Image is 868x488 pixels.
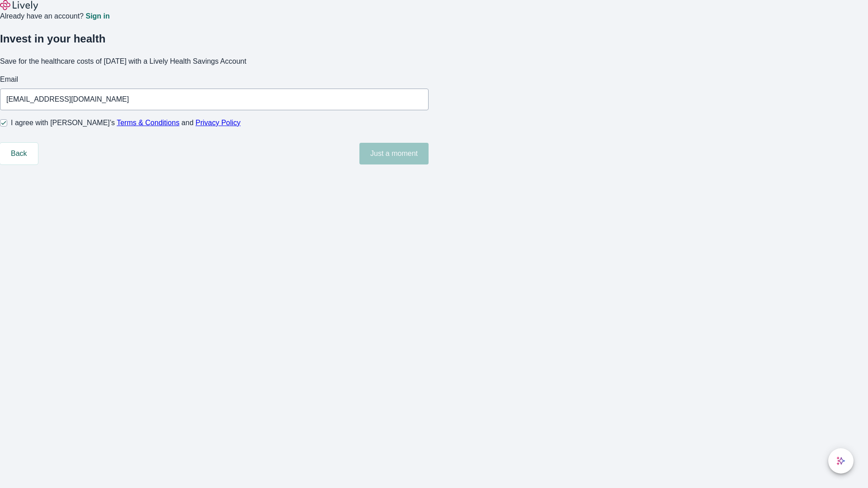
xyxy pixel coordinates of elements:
span: I agree with [PERSON_NAME]’s and [11,117,241,128]
a: Terms & Conditions [117,119,179,127]
a: Sign in [85,13,109,20]
svg: Lively AI Assistant [836,456,845,465]
a: Privacy Policy [196,119,241,127]
button: chat [828,448,854,474]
